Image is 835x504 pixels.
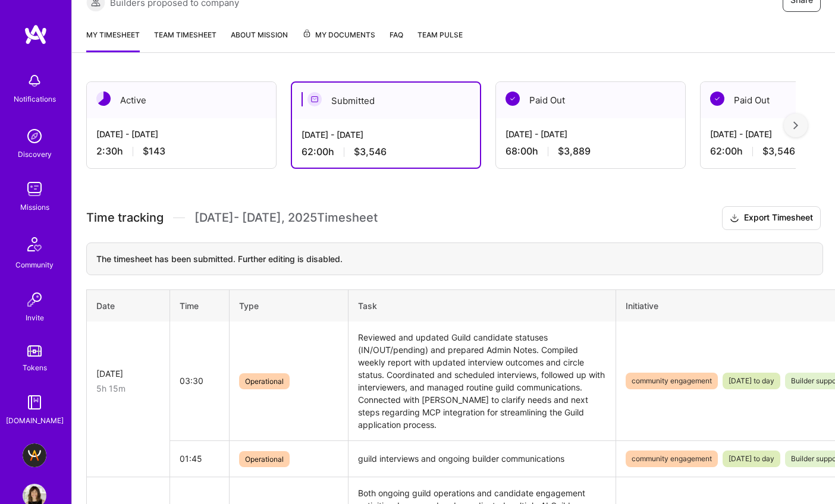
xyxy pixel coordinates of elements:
[730,212,739,225] i: icon Download
[417,30,463,39] span: Team Pulse
[417,29,463,52] a: Team Pulse
[23,69,46,93] img: bell
[302,29,375,42] span: My Documents
[96,128,266,140] div: [DATE] - [DATE]
[302,128,470,141] div: [DATE] - [DATE]
[23,361,47,374] div: Tokens
[20,201,49,213] div: Missions
[723,373,780,389] span: [DATE] to day
[18,148,52,160] div: Discovery
[154,29,216,52] a: Team timesheet
[349,289,616,322] th: Task
[302,146,470,158] div: 62:00 h
[349,440,616,477] td: guild interviews and ongoing builder communications
[349,322,616,441] td: Reviewed and updated Guild candidate statuses (IN/OUT/pending) and prepared Admin Notes. Compiled...
[626,451,718,467] span: community engagement
[96,92,111,106] img: Active
[96,145,266,157] div: 2:30 h
[15,259,54,271] div: Community
[194,210,378,225] span: [DATE] - [DATE] , 2025 Timesheet
[506,92,520,106] img: Paid Out
[390,29,403,52] a: FAQ
[292,83,480,119] div: Submitted
[23,390,46,414] img: guide book
[86,210,164,225] span: Time tracking
[23,288,46,311] img: Invite
[239,451,290,467] span: Operational
[626,373,718,389] span: community engagement
[20,230,49,259] img: Community
[87,289,170,322] th: Date
[86,29,140,52] a: My timesheet
[23,177,46,201] img: teamwork
[23,124,46,148] img: discovery
[723,451,780,467] span: [DATE] to day
[170,289,230,322] th: Time
[20,443,49,467] a: A.Team - Grow A.Team's Community & Demand
[14,93,56,105] div: Notifications
[558,145,591,157] span: $3,889
[506,145,676,157] div: 68:00 h
[239,373,290,389] span: Operational
[96,382,160,395] div: 5h 15m
[26,311,44,324] div: Invite
[230,289,349,322] th: Type
[710,92,724,106] img: Paid Out
[27,345,42,357] img: tokens
[722,206,821,230] button: Export Timesheet
[143,145,165,157] span: $143
[496,82,685,118] div: Paid Out
[23,443,46,467] img: A.Team - Grow A.Team's Community & Demand
[170,440,230,477] td: 01:45
[86,242,823,275] div: The timesheet has been submitted. Further editing is disabled.
[170,322,230,441] td: 03:30
[24,24,48,45] img: logo
[302,29,375,52] a: My Documents
[354,146,387,158] span: $3,546
[231,29,288,52] a: About Mission
[6,414,64,427] div: [DOMAIN_NAME]
[793,121,798,130] img: right
[506,128,676,140] div: [DATE] - [DATE]
[96,367,160,380] div: [DATE]
[307,92,322,106] img: Submitted
[762,145,795,157] span: $3,546
[87,82,276,118] div: Active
